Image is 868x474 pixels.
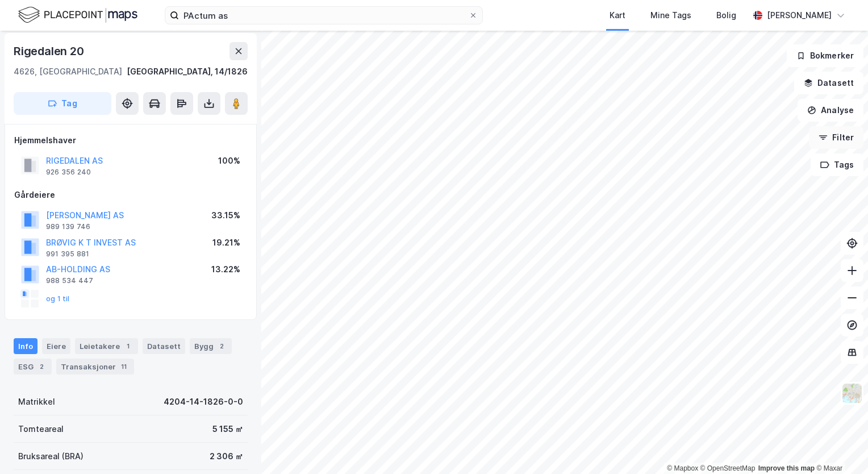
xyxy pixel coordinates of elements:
div: 1 [122,340,133,352]
button: Tags [811,153,863,176]
div: Bygg [190,338,232,354]
div: 989 139 746 [46,222,90,231]
button: Analyse [798,99,863,122]
button: Tag [14,92,111,115]
div: 988 534 447 [46,276,93,285]
div: Eiere [42,338,70,354]
iframe: Chat Widget [811,419,868,474]
div: Matrikkel [18,395,55,409]
div: 2 306 ㎡ [210,450,243,463]
div: 926 356 240 [46,168,91,177]
img: logo.f888ab2527a4732fd821a326f86c7f29.svg [18,5,137,25]
div: 33.15% [211,209,240,222]
div: 991 395 881 [46,250,89,259]
div: [PERSON_NAME] [767,9,832,22]
img: Z [841,382,863,404]
div: 2 [216,340,227,352]
div: 100% [218,154,240,168]
div: ESG [14,359,52,375]
div: Leietakere [75,338,138,354]
div: 19.21% [212,236,240,250]
div: 11 [118,361,130,372]
div: Rigedalen 20 [14,42,86,60]
div: 13.22% [211,263,240,276]
div: Hjemmelshaver [14,134,247,147]
button: Bokmerker [787,44,863,67]
div: Gårdeiere [14,188,247,202]
input: Søk på adresse, matrikkel, gårdeiere, leietakere eller personer [179,7,469,24]
div: Datasett [143,338,185,354]
div: Kart [610,9,625,22]
div: Mine Tags [650,9,691,22]
button: Filter [809,126,863,149]
a: Improve this map [758,464,815,472]
div: Transaksjoner [56,359,134,375]
div: Info [14,338,37,354]
div: Tomteareal [18,422,64,436]
div: Bruksareal (BRA) [18,450,84,463]
div: 5 155 ㎡ [212,422,243,436]
div: Bolig [716,9,736,22]
div: [GEOGRAPHIC_DATA], 14/1826 [127,65,248,78]
button: Datasett [794,72,863,94]
div: 4626, [GEOGRAPHIC_DATA] [14,65,122,78]
div: 2 [36,361,47,372]
a: OpenStreetMap [700,464,756,472]
div: 4204-14-1826-0-0 [164,395,243,409]
a: Mapbox [667,464,698,472]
